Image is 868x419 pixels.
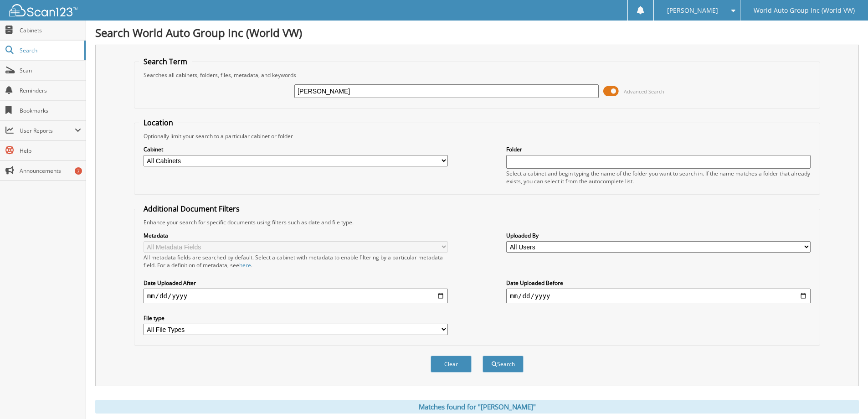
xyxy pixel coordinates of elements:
span: Reminders [20,87,81,94]
label: Date Uploaded Before [506,279,811,287]
label: Cabinet [144,145,448,153]
label: Date Uploaded After [144,279,448,287]
span: [PERSON_NAME] [667,8,718,13]
span: World Auto Group Inc (World VW) [754,8,855,13]
legend: Additional Document Filters [139,204,244,214]
div: Optionally limit your search to a particular cabinet or folder [139,132,815,140]
h1: Search World Auto Group Inc (World VW) [95,25,859,40]
div: Select a cabinet and begin typing the name of the folder you want to search in. If the name match... [506,170,811,185]
div: All metadata fields are searched by default. Select a cabinet with metadata to enable filtering b... [144,253,448,269]
span: Cabinets [20,26,81,34]
div: Matches found for "[PERSON_NAME]" [95,400,859,414]
legend: Search Term [139,57,192,67]
label: Folder [506,145,811,153]
span: Bookmarks [20,107,81,114]
input: end [506,289,811,303]
label: Uploaded By [506,232,811,239]
span: Help [20,147,81,155]
legend: Location [139,118,178,128]
span: User Reports [20,127,75,134]
label: Metadata [144,232,448,239]
div: Searches all cabinets, folders, files, metadata, and keywords [139,71,815,79]
button: Clear [431,356,472,372]
span: Advanced Search [624,88,664,95]
img: scan123-logo-white.svg [9,4,77,16]
div: 7 [75,167,82,175]
div: Enhance your search for specific documents using filters such as date and file type. [139,218,815,226]
button: Search [483,356,524,372]
input: start [144,289,448,303]
span: Search [20,47,80,54]
a: here [239,261,251,269]
span: Announcements [20,167,81,175]
span: Scan [20,67,81,74]
label: File type [144,314,448,322]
